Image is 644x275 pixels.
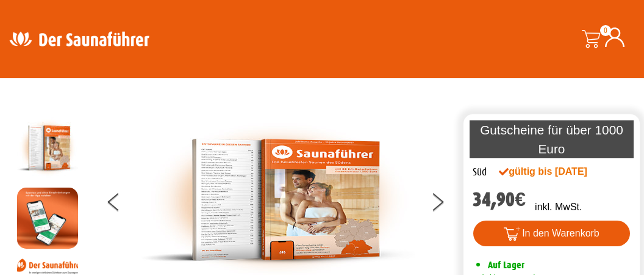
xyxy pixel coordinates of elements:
[488,259,524,271] span: Auf Lager
[600,25,611,36] span: 0
[499,164,597,179] div: gültig bis [DATE]
[535,200,582,215] p: inkl. MwSt.
[515,188,526,211] span: €
[473,188,526,211] bdi: 34,90
[470,120,633,158] p: Gutscheine für über 1000 Euro
[17,188,78,249] img: MOCKUP-iPhone_regional
[17,117,78,178] img: der-saunafuehrer-2025-sued
[473,221,630,246] button: In den Warenkorb
[473,164,487,180] div: Süd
